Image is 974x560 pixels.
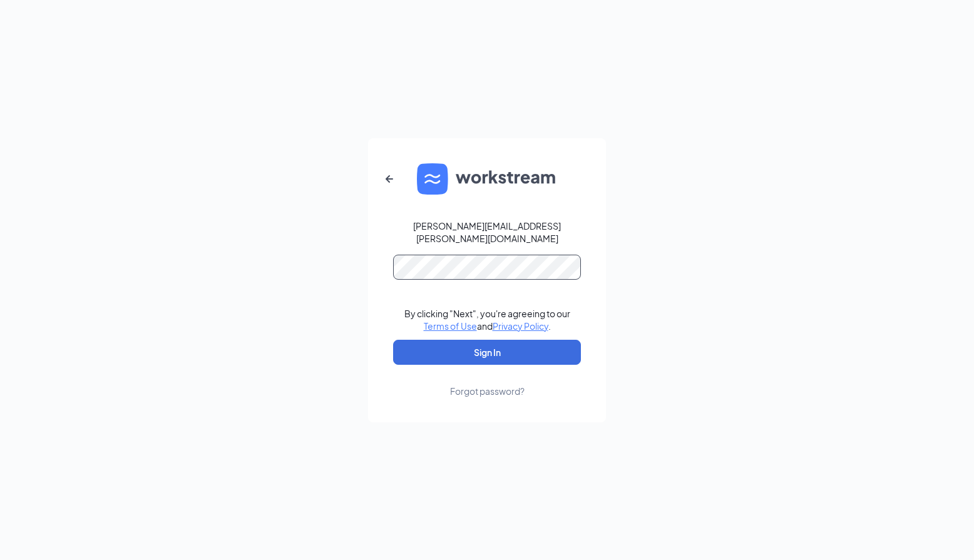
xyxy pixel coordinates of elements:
button: Sign In [393,340,581,365]
div: By clicking "Next", you're agreeing to our and . [404,307,570,332]
a: Terms of Use [424,320,477,332]
a: Forgot password? [450,365,525,397]
a: Privacy Policy [493,320,548,332]
button: ArrowLeftNew [374,164,404,194]
svg: ArrowLeftNew [382,171,397,186]
div: Forgot password? [450,385,525,397]
img: WS logo and Workstream text [417,163,557,195]
div: [PERSON_NAME][EMAIL_ADDRESS][PERSON_NAME][DOMAIN_NAME] [393,220,581,245]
